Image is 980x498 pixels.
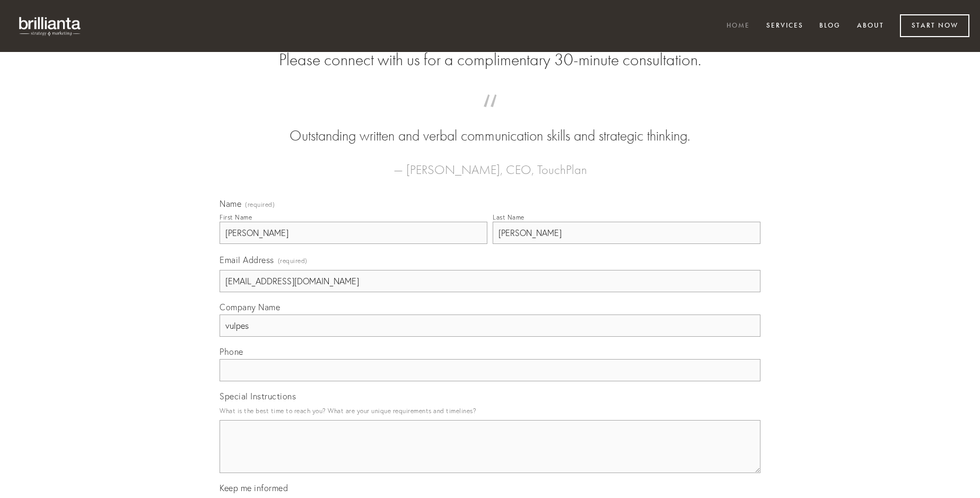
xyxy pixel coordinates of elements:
[220,50,760,70] h2: Please connect with us for a complimentary 30-minute consultation.
[220,302,280,312] span: Company Name
[237,105,743,126] span: “
[220,391,296,401] span: Special Instructions
[220,255,274,265] span: Email Address
[237,146,743,180] figcaption: — [PERSON_NAME], CEO, TouchPlan
[237,105,743,146] blockquote: Outstanding written and verbal communication skills and strategic thinking.
[493,213,524,221] div: Last Name
[245,202,275,208] span: (required)
[812,18,847,35] a: Blog
[850,18,891,35] a: About
[720,18,757,35] a: Home
[278,254,308,268] span: (required)
[220,213,252,221] div: First Name
[220,198,241,209] span: Name
[759,18,810,35] a: Services
[900,14,969,37] a: Start Now
[220,404,760,418] p: What is the best time to reach you? What are your unique requirements and timelines?
[220,346,243,357] span: Phone
[220,483,288,493] span: Keep me informed
[11,11,90,41] img: brillianta - research, strategy, marketing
